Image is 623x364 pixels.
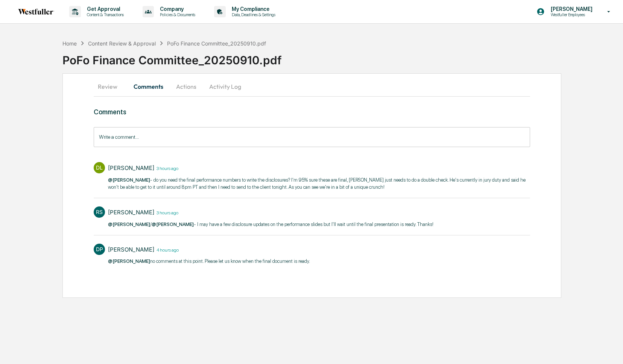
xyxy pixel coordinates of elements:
p: no comments at this point. Please let us know when the final document is ready.​ [108,258,310,265]
button: Activity Log [203,77,247,96]
time: Wednesday, September 3, 2025 at 12:52:56 PM MST [154,246,179,253]
p: My Compliance [226,6,279,12]
time: Wednesday, September 3, 2025 at 1:17:30 PM MST [154,209,178,215]
div: Home [62,40,77,47]
span: @[PERSON_NAME] [108,221,150,227]
div: [PERSON_NAME] [108,246,154,253]
p: Content & Transactions [81,12,128,17]
h3: Comments [94,108,530,116]
p: Data, Deadlines & Settings [226,12,279,17]
p: Westfuller Employees [545,12,596,17]
span: @[PERSON_NAME] [108,177,150,183]
span: @[PERSON_NAME] [108,258,150,264]
div: [PERSON_NAME] [108,209,154,216]
button: Comments [128,77,169,96]
p: [PERSON_NAME] [545,6,596,12]
span: @[PERSON_NAME] [152,221,194,227]
p: - do you need the final performance numbers to write the disclosures? I'm 95% sure these are fina... [108,176,530,191]
div: secondary tabs example [94,77,530,96]
button: Review [94,77,128,96]
button: Actions [169,77,203,96]
div: DP [94,244,105,255]
div: RS [94,206,105,218]
div: [PERSON_NAME] [108,164,154,171]
img: logo [18,9,54,15]
div: Content Review & Approval [88,40,156,47]
p: ​ / - I may have a few disclosure updates on the performance slides but I'll wait until the final... [108,221,433,228]
p: Get Approval [81,6,128,12]
iframe: Open customer support [599,339,619,359]
p: Policies & Documents [154,12,199,17]
p: Company [154,6,199,12]
div: DL [94,162,105,173]
div: PoFo Finance Committee_20250910.pdf [62,47,623,67]
time: Wednesday, September 3, 2025 at 1:27:29 PM MST [154,165,178,171]
div: PoFo Finance Committee_20250910.pdf [167,40,266,47]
